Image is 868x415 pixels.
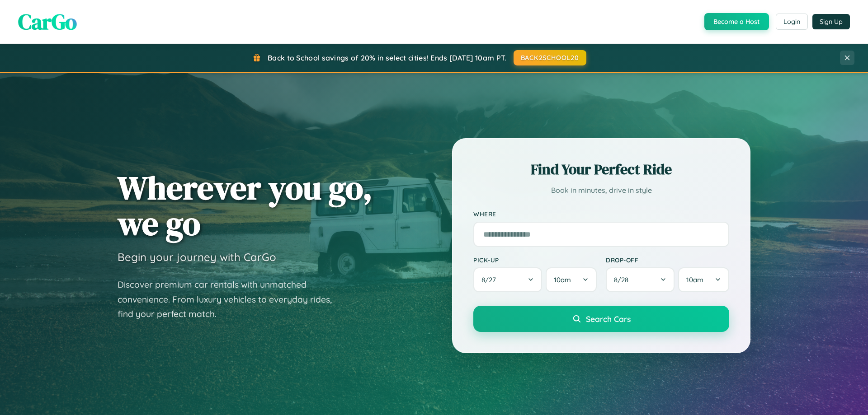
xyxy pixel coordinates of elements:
button: Login [776,14,808,30]
button: Become a Host [704,13,769,30]
span: 10am [686,275,703,284]
span: 10am [554,275,571,284]
span: CarGo [18,7,77,37]
button: 8/27 [473,267,542,292]
label: Where [473,210,729,218]
span: 8 / 27 [481,275,500,284]
button: 10am [678,267,729,292]
label: Pick-up [473,256,597,264]
span: Search Cars [586,314,631,324]
button: BACK2SCHOOL20 [514,50,586,65]
button: Search Cars [473,306,729,332]
h1: Wherever you go, we go [118,170,373,241]
label: Drop-off [606,256,729,264]
h3: Begin your journey with CarGo [118,250,276,264]
h2: Find Your Perfect Ride [473,159,729,179]
span: 8 / 28 [614,275,633,284]
button: 10am [546,267,597,292]
button: Sign Up [812,14,850,29]
p: Discover premium car rentals with unmatched convenience. From luxury vehicles to everyday rides, ... [118,277,344,322]
button: 8/28 [606,267,675,292]
p: Book in minutes, drive in style [473,184,729,197]
span: Back to School savings of 20% in select cities! Ends [DATE] 10am PT. [268,53,506,62]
